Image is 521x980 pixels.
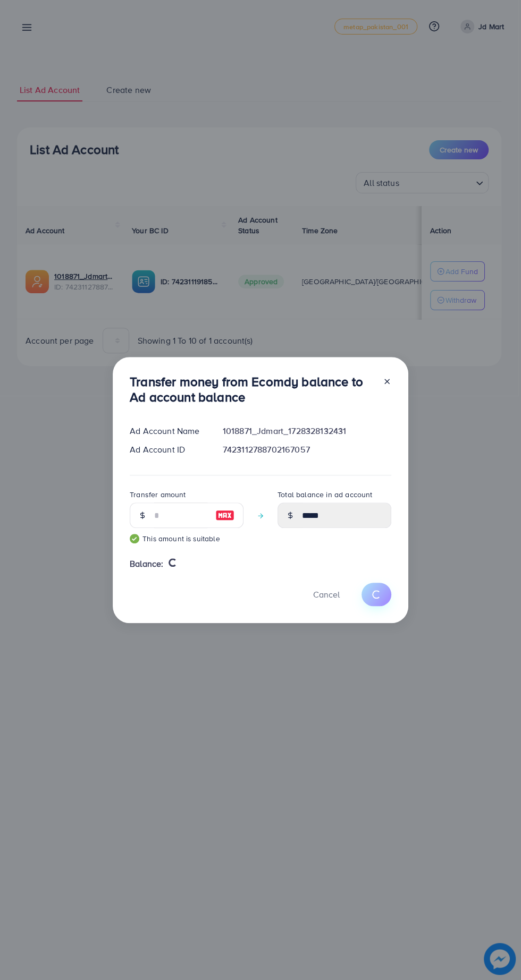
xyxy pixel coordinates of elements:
[214,425,400,437] div: 1018871_Jdmart_1728328132431
[278,489,372,500] label: Total balance in ad account
[121,444,214,456] div: Ad Account ID
[130,558,163,570] span: Balance:
[130,489,186,500] label: Transfer amount
[121,425,214,437] div: Ad Account Name
[130,534,139,543] img: guide
[300,583,353,606] button: Cancel
[215,509,234,522] img: image
[214,444,400,456] div: 7423112788702167057
[130,533,243,544] small: This amount is suitable
[130,374,374,405] h3: Transfer money from Ecomdy balance to Ad account balance
[313,589,340,600] span: Cancel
